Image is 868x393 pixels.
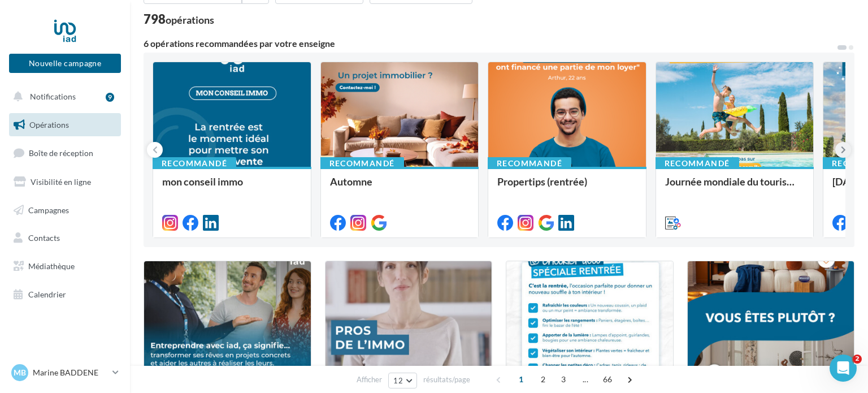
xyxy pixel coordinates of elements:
button: 12 [388,373,417,388]
div: Aller dans l'onglet " ". [44,225,197,261]
span: 1 [512,370,530,388]
b: Gérer mon compte > [44,226,168,247]
p: Environ 12 minutes [138,150,215,162]
div: Fermer [198,5,219,25]
div: Recommandé [153,157,236,170]
button: Notifications 9 [7,85,119,109]
iframe: Intercom live chat [830,355,857,382]
button: Marquer comme terminée [44,316,158,327]
div: Recommandé [656,157,739,170]
a: [EMAIL_ADDRESS][DOMAIN_NAME] [49,100,207,111]
span: 3 [554,370,572,388]
div: Recommandé [320,157,404,170]
span: 2 [853,355,862,364]
button: go back [7,5,29,26]
span: MB [14,367,26,378]
div: Journée mondiale du tourisme [665,176,805,198]
span: résultats/page [423,374,470,385]
a: Contacts [7,226,123,250]
a: MB Marine BADDENE [9,362,121,383]
div: Recommandé [488,157,571,170]
a: Visibilité en ligne [7,170,123,194]
span: Médiathèque [28,261,75,271]
a: Opérations [7,113,123,137]
span: 66 [598,370,617,388]
span: Visibilité en ligne [31,177,91,187]
a: Campagnes [7,198,123,222]
span: 12 [393,376,403,385]
span: Campagnes [28,205,69,214]
span: Notifications [30,92,76,101]
div: 6 opérations recommandées par votre enseigne [144,39,836,48]
img: Profile image for Service-Client [50,119,68,137]
span: Afficher [357,374,382,385]
span: ... [576,370,594,388]
div: 798 [144,13,214,25]
div: 9 [106,93,114,102]
div: 1Renseignez vos informations obligatoires [21,194,205,221]
div: Suivez ce pas à pas et si besoin, écrivez-nous à [16,85,210,113]
b: Informations personnelles [44,238,146,259]
a: Calendrier [7,283,123,306]
span: Calendrier [28,290,66,299]
p: 5 étapes [11,150,46,162]
span: 2 [534,370,552,388]
div: Renseignez vos informations obligatoires [44,198,192,221]
div: Propertips (rentrée) [497,176,637,198]
a: Médiathèque [7,254,123,278]
div: Service-Client de Digitaleo [73,123,176,134]
div: Automne [330,176,470,198]
span: Opérations [29,120,69,129]
div: mon conseil immo [162,176,302,198]
div: opérations [166,15,214,25]
span: Contacts [28,233,60,243]
span: Boîte de réception [29,148,93,158]
a: Remplir mes infos [44,270,142,292]
div: Débuter avec les campagnes publicitaires [16,45,210,85]
a: Boîte de réception [7,141,123,165]
button: Nouvelle campagne [9,54,121,73]
p: Marine BADDENE [33,367,108,378]
div: Remplir mes infos [44,261,197,292]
